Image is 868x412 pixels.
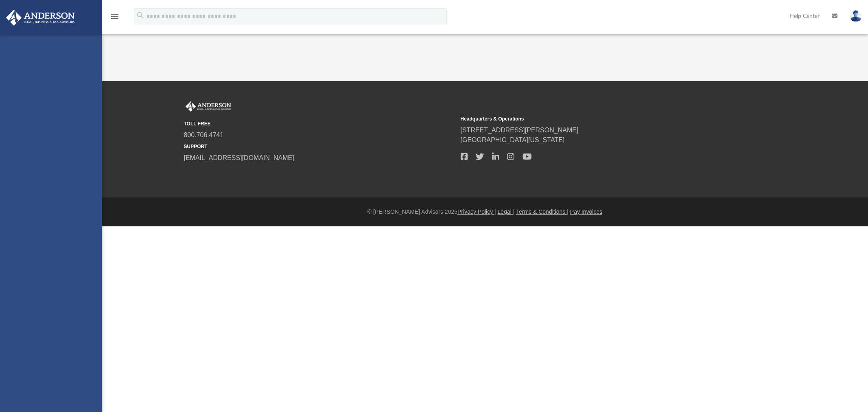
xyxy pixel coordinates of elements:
i: menu [110,11,120,21]
a: Legal | [498,208,515,215]
small: TOLL FREE [184,120,455,127]
i: search [136,11,145,20]
a: [STREET_ADDRESS][PERSON_NAME] [461,127,579,134]
a: Privacy Policy | [457,208,496,215]
a: [GEOGRAPHIC_DATA][US_STATE] [461,136,565,143]
a: Terms & Conditions | [516,208,568,215]
img: Anderson Advisors Platinum Portal [4,10,77,26]
small: Headquarters & Operations [461,115,732,123]
a: menu [110,15,120,21]
a: 800.706.4741 [184,131,224,138]
img: Anderson Advisors Platinum Portal [184,101,233,112]
div: © [PERSON_NAME] Advisors 2025 [102,208,868,216]
small: SUPPORT [184,143,455,150]
a: [EMAIL_ADDRESS][DOMAIN_NAME] [184,154,294,161]
a: Pay Invoices [570,208,602,215]
img: User Pic [850,10,862,22]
